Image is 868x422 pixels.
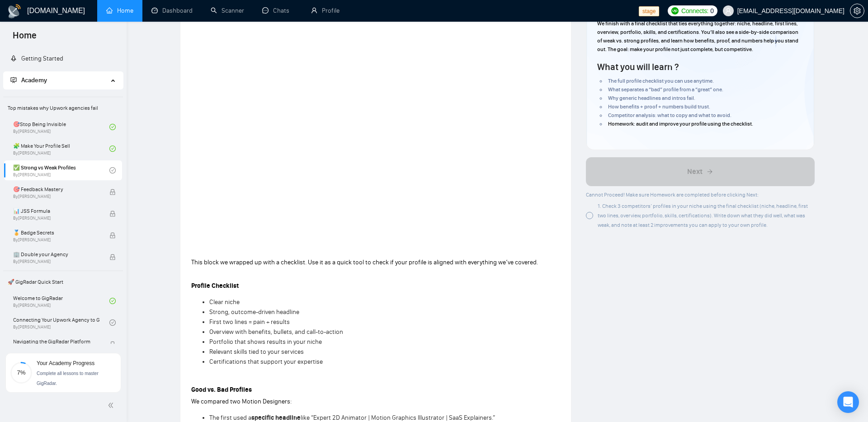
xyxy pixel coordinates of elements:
[725,8,731,14] span: user
[687,166,703,177] span: Next
[151,7,193,14] a: dashboardDashboard
[109,211,116,217] span: lock
[209,298,240,306] span: Clear niche
[837,391,859,413] div: Open Intercom Messenger
[209,348,304,356] span: Relevant skills tied to your services
[209,318,290,326] span: First two lines = pain + results
[311,7,340,14] a: userProfile
[10,370,32,375] span: 7%
[209,308,299,316] span: Strong, outcome-driven headline
[5,29,44,48] span: Home
[597,20,798,52] span: We finish with a final checklist that ties everything together: niche, headline, first lines, ove...
[13,160,109,180] a: ✅ Strong vs Weak ProfilesBy[PERSON_NAME]
[850,7,864,14] a: setting
[13,313,109,333] a: Connecting Your Upwork Agency to GigRadarBy[PERSON_NAME]
[608,78,714,84] span: The full profile checklist you can use anytime.
[109,124,116,130] span: check-circle
[3,50,123,68] li: Getting Started
[608,95,695,101] span: Why generic headlines and intros fail.
[13,216,100,221] span: By [PERSON_NAME]
[13,194,100,199] span: By [PERSON_NAME]
[109,167,116,173] span: check-circle
[109,319,116,326] span: check-circle
[211,7,244,14] a: searchScanner
[191,386,252,394] strong: Good vs. Bad Profiles
[681,6,708,16] span: Connects:
[598,203,808,228] span: 1. Check 3 competitors’ profiles in your niche using the final checklist (niche, headline, first ...
[4,99,122,117] span: Top mistakes why Upwork agencies fail
[109,254,116,260] span: lock
[262,7,293,14] a: messageChats
[37,360,94,366] span: Your Academy Progress
[109,189,116,195] span: lock
[850,4,864,18] button: setting
[13,139,109,159] a: 🧩 Make Your Profile SellBy[PERSON_NAME]
[608,121,753,127] span: Homework: audit and improve your profile using the checklist.
[4,273,122,291] span: 🚀 GigRadar Quick Start
[13,228,100,237] span: 🏅 Badge Secrets
[13,185,100,194] span: 🎯 Feedback Mastery
[639,6,659,16] span: stage
[13,250,100,259] span: 🏢 Double your Agency
[109,145,116,152] span: check-circle
[10,76,47,84] span: Academy
[608,103,710,110] span: How benefits + proof + numbers build trust.
[209,338,322,346] span: Portfolio that shows results in your niche
[109,341,116,347] span: lock
[671,7,679,14] img: upwork-logo.png
[710,6,714,16] span: 0
[13,259,100,264] span: By [PERSON_NAME]
[608,86,723,93] span: What separates a “bad” profile from a “great” one.
[209,358,323,366] span: Certifications that support your expertise
[586,192,759,198] span: Cannot Proceed! Make sure Homework are completed before clicking Next:
[191,398,292,405] span: We compared two Motion Designers:
[13,206,100,216] span: 📊 JSS Formula
[597,61,679,73] h4: What you will learn ?
[10,77,17,83] span: fund-projection-screen
[10,55,63,62] a: rocketGetting Started
[191,258,538,266] span: This block we wrapped up with a checklist. Use it as a quick tool to check if your profile is ali...
[7,4,22,19] img: logo
[251,414,301,422] strong: specific headline
[37,371,99,386] span: Complete all lessons to master GigRadar.
[850,7,864,14] span: setting
[109,298,116,304] span: check-circle
[108,401,117,410] span: double-left
[209,414,251,422] span: The first used a
[106,7,133,14] a: homeHome
[21,76,47,84] span: Academy
[191,282,239,290] strong: Profile Checklist
[301,414,495,422] span: like “Expert 2D Animator | Motion Graphics Illustrator | SaaS Explainers.”
[13,117,109,137] a: 🎯Stop Being InvisibleBy[PERSON_NAME]
[586,157,815,186] button: Next
[209,328,343,336] span: Overview with benefits, bullets, and call-to-action
[13,337,100,346] span: Navigating the GigRadar Platform
[13,291,109,311] a: Welcome to GigRadarBy[PERSON_NAME]
[109,232,116,239] span: lock
[13,237,100,243] span: By [PERSON_NAME]
[608,112,731,118] span: Competitor analysis: what to copy and what to avoid.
